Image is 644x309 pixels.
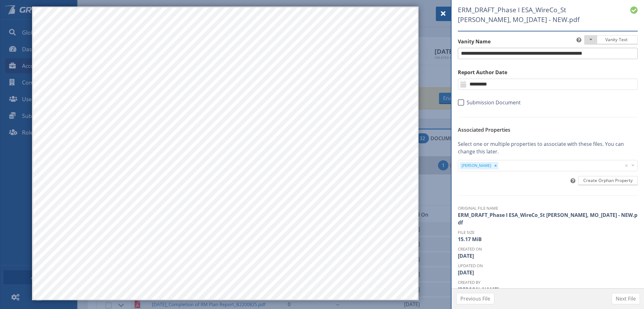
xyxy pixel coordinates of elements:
[458,263,638,269] dt: Updated On
[584,35,638,45] button: Vanity Text
[578,176,638,186] button: Create Orphan Property
[458,269,638,276] dd: [DATE]
[458,5,607,25] span: ERM_DRAFT_Phase I ESA_WireCo_St [PERSON_NAME], MO_[DATE] - NEW.pdf
[458,205,638,211] dt: Original File Name
[458,229,638,235] dt: File Size
[598,36,633,43] span: Vanity Text
[458,252,638,260] dd: [DATE]
[458,286,638,293] dd: [PERSON_NAME]
[616,295,636,302] span: Next File
[458,38,638,45] label: Vanity Name
[458,140,638,155] p: Select one or multiple properties to associate with these files. You can change this later.
[462,163,491,168] div: [PERSON_NAME]
[464,99,521,106] span: Submission Document
[458,279,638,285] dt: Created By
[458,69,638,76] label: Report Author Date
[458,235,638,243] dd: 15.17 MiB
[458,127,638,133] h6: Associated Properties
[456,293,494,304] button: Previous File
[458,211,638,226] dd: ERM_DRAFT_Phase I ESA_WireCo_St [PERSON_NAME], MO_[DATE] - NEW.pdf
[460,295,490,302] span: Previous File
[583,177,633,184] span: Create Orphan Property
[458,246,638,252] dt: Created On
[612,293,640,304] button: Next File
[623,160,630,171] div: Clear all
